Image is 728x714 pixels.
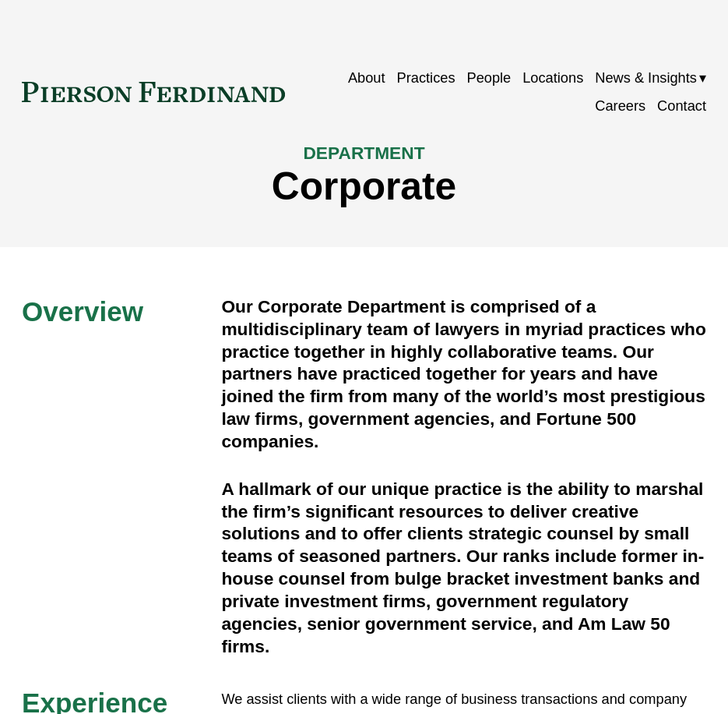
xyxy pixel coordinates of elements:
a: Locations [522,64,583,92]
h4: A hallmark of our unique practice is the ability to marshal the firm’s significant resources to d... [221,478,706,658]
a: Contact [657,92,706,120]
h4: Our Corporate Department is comprised of a multidisciplinary team of lawyers in myriad practices ... [221,295,706,453]
span: Overview [22,296,143,327]
a: People [466,64,511,92]
span: News & Insights [595,65,697,91]
a: Practices [397,64,455,92]
a: About [348,64,385,92]
span: DEPARTMENT [303,143,424,163]
a: Careers [595,92,645,120]
h1: Corporate [22,164,706,209]
a: folder dropdown [595,64,706,92]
